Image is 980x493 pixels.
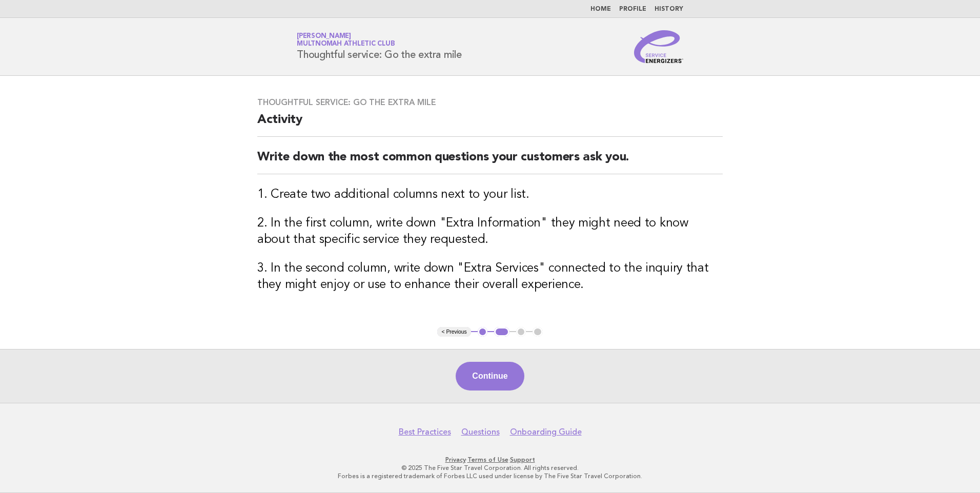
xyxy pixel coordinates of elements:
[297,41,395,48] span: Multnomah Athletic Club
[634,30,683,63] img: Service Energizers
[437,327,471,337] button: < Previous
[510,456,535,463] a: Support
[494,327,509,337] button: 2
[590,6,611,12] a: Home
[176,464,804,472] p: © 2025 The Five Star Travel Corporation. All rights reserved.
[257,97,723,108] h3: Thoughtful service: Go the extra mile
[510,427,582,437] a: Onboarding Guide
[297,33,395,47] a: [PERSON_NAME]Multnomah Athletic Club
[456,362,524,391] button: Continue
[176,456,804,464] p: · ·
[445,456,466,463] a: Privacy
[257,187,723,203] h3: 1. Create two additional columns next to your list.
[478,327,488,337] button: 1
[655,6,683,12] a: History
[257,149,723,174] h2: Write down the most common questions your customers ask you.
[399,427,451,437] a: Best Practices
[176,472,804,480] p: Forbes is a registered trademark of Forbes LLC used under license by The Five Star Travel Corpora...
[461,427,500,437] a: Questions
[257,260,723,293] h3: 3. In the second column, write down "Extra Services" connected to the inquiry that they might enj...
[257,215,723,248] h3: 2. In the first column, write down "Extra Information" they might need to know about that specifi...
[619,6,646,12] a: Profile
[467,456,508,463] a: Terms of Use
[297,33,462,60] h1: Thoughtful service: Go the extra mile
[257,112,723,137] h2: Activity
